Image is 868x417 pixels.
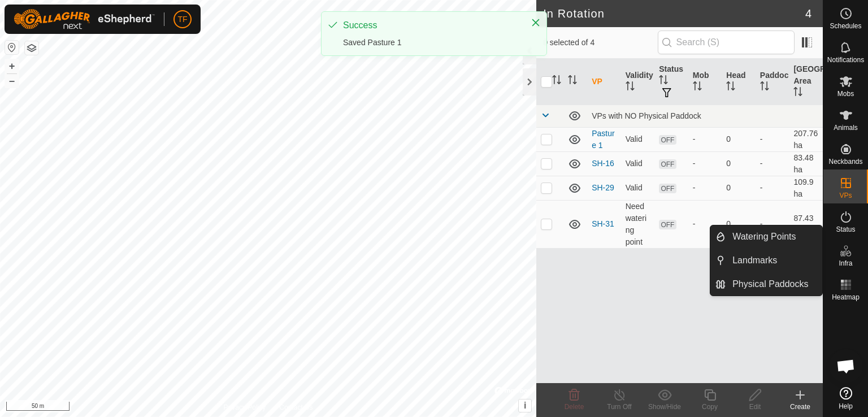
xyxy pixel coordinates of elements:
[805,5,811,22] span: 4
[597,402,642,412] div: Turn Off
[659,220,676,229] span: OFF
[693,218,718,230] div: -
[343,37,519,49] div: Saved Pasture 1
[726,225,822,248] a: Watering Points
[587,59,621,105] th: VP
[732,277,808,291] span: Physical Paddocks
[592,183,614,192] a: SH-29
[621,176,655,200] td: Valid
[789,176,823,200] td: 109.9 ha
[5,59,19,73] button: +
[710,225,822,248] li: Watering Points
[279,402,313,412] a: Contact Us
[732,402,778,412] div: Edit
[839,192,852,199] span: VPs
[710,249,822,272] li: Landmarks
[592,129,614,150] a: Pasture 1
[829,349,863,383] div: Open chat
[722,151,756,176] td: 0
[789,151,823,176] td: 83.48 ha
[659,184,676,193] span: OFF
[722,200,756,248] td: 0
[722,127,756,151] td: 0
[687,402,732,412] div: Copy
[760,83,769,92] p-sorticon: Activate to sort
[654,59,688,105] th: Status
[524,401,526,410] span: i
[756,151,789,176] td: -
[778,402,823,412] div: Create
[756,176,789,200] td: -
[839,260,852,267] span: Infra
[659,159,676,169] span: OFF
[592,219,614,228] a: SH-31
[592,159,614,168] a: SH-16
[693,133,718,145] div: -
[710,273,822,296] li: Physical Paddocks
[834,124,858,131] span: Animals
[839,403,853,410] span: Help
[621,127,655,151] td: Valid
[756,127,789,151] td: -
[756,200,789,248] td: -
[5,74,19,88] button: –
[732,230,796,244] span: Watering Points
[528,15,544,31] button: Close
[837,90,854,97] span: Mobs
[732,254,777,267] span: Landmarks
[14,9,155,29] img: Gallagher Logo
[224,402,266,412] a: Privacy Policy
[688,59,722,105] th: Mob
[823,383,868,414] a: Help
[621,59,655,105] th: Validity
[789,200,823,248] td: 87.43 ha
[830,23,861,29] span: Schedules
[642,402,687,412] div: Show/Hide
[552,77,561,86] p-sorticon: Activate to sort
[693,182,718,194] div: -
[25,41,38,55] button: Map Layers
[177,14,187,25] span: TF
[565,403,584,411] span: Delete
[836,226,855,233] span: Status
[519,399,531,412] button: i
[726,83,735,92] p-sorticon: Activate to sort
[621,200,655,248] td: Need watering point
[693,83,702,92] p-sorticon: Activate to sort
[659,77,668,86] p-sorticon: Activate to sort
[543,7,805,20] h2: In Rotation
[659,135,676,145] span: OFF
[793,89,802,98] p-sorticon: Activate to sort
[621,151,655,176] td: Valid
[722,59,756,105] th: Head
[722,176,756,200] td: 0
[756,59,789,105] th: Paddock
[626,83,635,92] p-sorticon: Activate to sort
[658,31,795,54] input: Search (S)
[832,294,860,301] span: Heatmap
[543,37,657,49] span: 0 selected of 4
[726,273,822,296] a: Physical Paddocks
[789,59,823,105] th: [GEOGRAPHIC_DATA] Area
[828,158,862,165] span: Neckbands
[5,41,19,54] button: Reset Map
[568,77,577,86] p-sorticon: Activate to sort
[592,111,818,120] div: VPs with NO Physical Paddock
[789,127,823,151] td: 207.76 ha
[827,57,864,63] span: Notifications
[343,19,519,32] div: Success
[726,249,822,272] a: Landmarks
[693,158,718,170] div: -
